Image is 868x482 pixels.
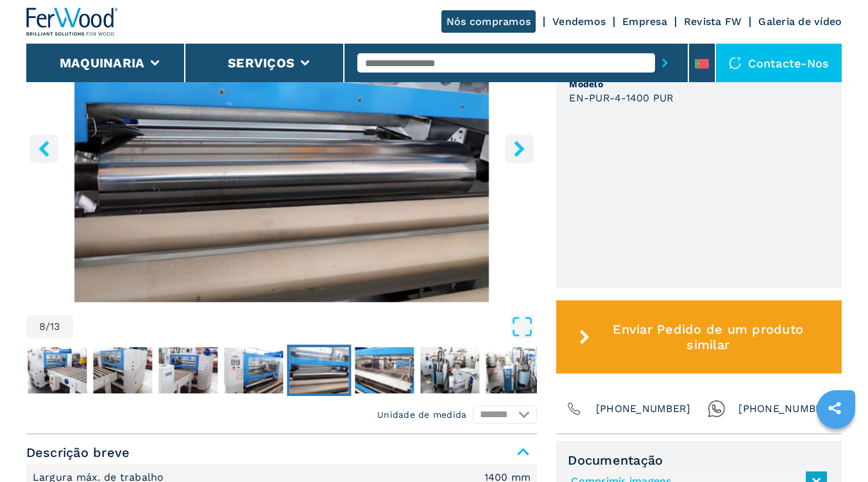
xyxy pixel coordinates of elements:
[156,345,220,396] button: Go to Slide 6
[158,347,217,393] img: 913ba2697f6719b1354a6d262e4bb592
[556,300,842,374] button: Enviar Pedido de um produto similar
[30,134,58,163] button: left-button
[486,347,545,393] img: 2e131db15060582ed76790d4ceac65c6
[224,347,283,393] img: 0f95a55a7c1865d03e864b9d8a6d272a
[569,90,674,105] h3: EN-PUR-4-1400 PUR
[228,55,294,71] button: Serviços
[729,56,742,69] img: Contacte-nos
[505,134,534,163] button: right-button
[758,15,842,28] a: Galeria de vídeo
[39,322,46,332] span: 8
[26,8,119,36] img: Ferwood
[221,345,285,396] button: Go to Slide 7
[552,15,606,28] a: Vendemos
[596,400,691,418] span: [PHONE_NUMBER]
[420,347,479,393] img: 109aaae1465e58fbed9e37532270883c
[28,347,87,393] img: af3e127bce3e66b0a467a5a5d7447706
[655,48,675,78] button: submit-button
[813,424,858,472] iframe: Chat
[565,400,583,418] img: Phone
[622,15,667,28] a: Empresa
[483,345,547,396] button: Go to Slide 11
[708,400,726,418] img: Whatsapp
[595,322,821,352] span: Enviar Pedido de um produto similar
[716,44,842,82] div: Contacte-nos
[76,315,534,338] button: Open Fullscreen
[568,452,830,468] span: Documentação
[60,55,145,71] button: Maquinaria
[819,392,851,424] a: sharethis
[569,78,829,90] span: Modelo
[738,400,833,418] span: [PHONE_NUMBER]
[441,10,536,33] a: Nós compramos
[684,15,742,28] a: Revista FW
[90,345,155,396] button: Go to Slide 5
[50,322,60,332] span: 13
[46,322,50,332] span: /
[355,347,414,393] img: 9b769631247635ca77aa90976adb258e
[25,345,89,396] button: Go to Slide 4
[352,345,416,396] button: Go to Slide 9
[93,347,152,393] img: bc1ecdbb45a530fc2bd7b44fd27a87a1
[418,345,482,396] button: Go to Slide 10
[289,347,348,393] img: aa5f89f5ac47d723b649ec730cab75f6
[26,441,538,464] span: Descrição breve
[287,345,351,396] button: Go to Slide 8
[377,408,466,421] em: Unidade de medida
